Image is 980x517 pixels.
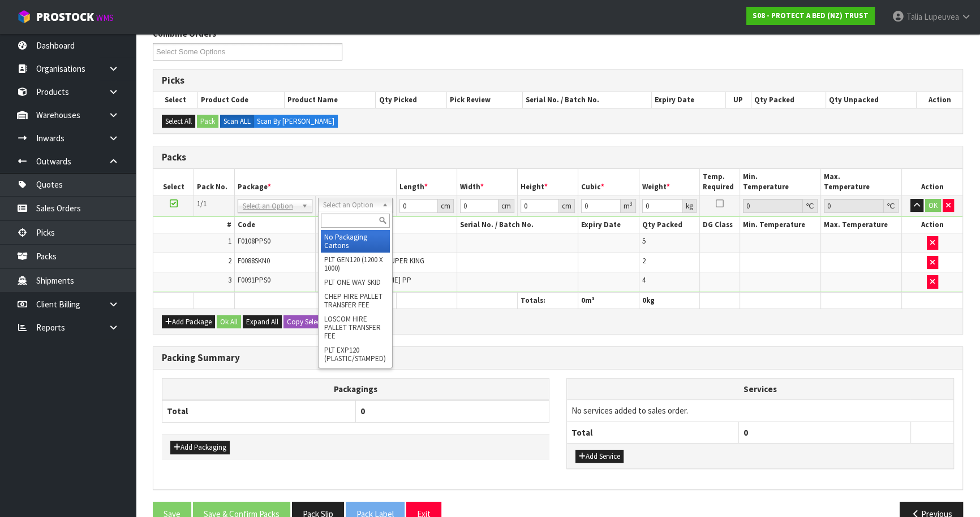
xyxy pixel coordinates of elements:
span: 0 [642,296,646,305]
th: Cubic [578,169,639,195]
span: 5 [642,236,646,246]
img: cube-alt.png [17,10,31,24]
th: Action [916,92,962,108]
button: Add Service [575,450,624,463]
th: Services [567,379,953,400]
th: Qty Picked [376,92,447,108]
span: 0 [581,296,585,305]
button: OK [925,199,941,212]
strong: S08 - PROTECT A BED (NZ) TRUST [753,11,869,20]
li: PLT ONE WAY SKID [321,275,390,289]
small: WMS [96,12,114,23]
li: No Packaging Cartons [321,230,390,253]
th: Totals: [518,292,578,309]
span: 2 [642,256,646,266]
th: Action [902,217,962,233]
a: S08 - PROTECT A BED (NZ) TRUST [746,7,875,25]
li: PLT EXP120 (PLASTIC/STAMPED) [321,343,390,366]
td: No services added to sales order. [567,400,953,422]
h3: Packs [162,152,954,163]
div: cm [498,199,514,213]
th: Max. Temperature [821,217,902,233]
th: Qty Unpacked [826,92,917,108]
th: UP [725,92,751,108]
span: Expand All [246,317,278,327]
button: Add Packaging [170,441,230,454]
th: Name [315,217,457,233]
button: Ok All [217,315,241,329]
th: Length [396,169,457,195]
th: Action [902,169,962,195]
span: Select an Option [323,198,377,212]
h3: Packing Summary [162,353,954,363]
li: PLT GEN120 (1200 X 1000) [321,253,390,275]
span: 1/1 [197,199,207,208]
span: Lupeuvea [924,11,959,22]
th: Serial No. / Batch No. [523,92,652,108]
th: Select [153,169,194,195]
th: Pick Review [447,92,523,108]
th: Product Name [285,92,376,108]
span: 0 [360,406,365,416]
th: Product Code [197,92,284,108]
span: F0088SKN0 [238,256,270,266]
span: F0091PPS0 [238,275,270,285]
li: CHEP HIRE PALLET TRANSFER FEE [321,289,390,312]
div: ℃ [803,199,818,213]
th: Total [162,400,356,422]
span: 4 [642,275,646,285]
button: Expand All [243,315,282,329]
h3: Picks [162,75,954,86]
th: Qty Packed [639,217,699,233]
th: Expiry Date [651,92,725,108]
th: Select [153,92,197,108]
div: cm [559,199,575,213]
th: Packagings [162,378,549,400]
th: Height [518,169,578,195]
li: LOSCOM HIRE PALLET TRANSFER FEE [321,312,390,343]
label: Scan ALL [220,115,254,128]
button: Select All [162,115,195,128]
span: 0 [743,427,748,438]
th: Weight [639,169,699,195]
span: Select an Option [243,199,297,213]
th: Qty Packed [751,92,826,108]
label: Scan By [PERSON_NAME] [253,115,338,128]
th: Code [234,217,315,233]
span: ProStock [36,10,94,24]
th: m³ [578,292,639,309]
th: Expiry Date [578,217,639,233]
span: 1 [228,236,231,246]
th: Pack No. [194,169,235,195]
div: cm [438,199,454,213]
th: # [153,217,234,233]
button: Add Package [162,315,215,329]
th: Serial No. / Batch No. [457,217,578,233]
button: Copy Selected [283,315,333,329]
th: Package [234,169,396,195]
th: Total [567,422,739,443]
div: ℃ [884,199,899,213]
th: Temp. Required [699,169,740,195]
th: Max. Temperature [821,169,902,195]
th: Min. Temperature [740,217,821,233]
th: Width [457,169,517,195]
span: Talia [906,11,922,22]
button: Pack [197,115,218,128]
th: kg [639,292,699,309]
th: Min. Temperature [740,169,821,195]
div: m [621,199,636,213]
span: F0108PPS0 [238,236,270,246]
div: kg [683,199,697,213]
sup: 3 [630,200,633,207]
span: 2 [228,256,231,266]
span: 3 [228,275,231,285]
th: DG Class [699,217,740,233]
